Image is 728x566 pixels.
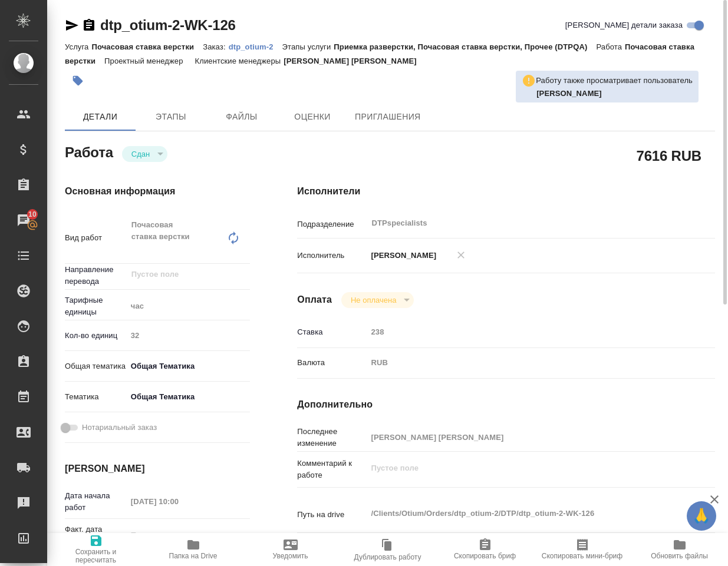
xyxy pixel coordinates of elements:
[242,533,339,566] button: Уведомить
[596,42,625,51] p: Работа
[297,458,367,481] p: Комментарий к работе
[367,323,680,340] input: Пустое поле
[297,250,367,262] p: Исполнитель
[297,509,367,521] p: Путь на drive
[284,110,341,124] span: Оценки
[65,18,79,32] button: Скопировать ссылку для ЯМессенджера
[100,17,236,33] a: dtp_otium-2-WK-126
[213,110,270,124] span: Файлы
[82,422,157,433] span: Нотариальный заказ
[203,42,228,51] p: Заказ:
[284,57,426,65] p: [PERSON_NAME] [PERSON_NAME]
[454,552,516,560] span: Скопировать бриф
[341,292,414,308] div: Сдан
[367,250,436,262] p: [PERSON_NAME]
[65,264,127,287] p: Направление перевода
[297,426,367,449] p: Последнее изменение
[104,57,186,65] p: Проектный менеджер
[533,533,631,566] button: Скопировать мини-бриф
[130,267,223,282] input: Пустое поле
[169,552,218,560] span: Папка на Drive
[297,357,367,369] p: Валюта
[91,42,203,51] p: Почасовая ставка верстки
[65,294,127,318] p: Тарифные единицы
[297,326,367,338] p: Ставка
[565,19,683,31] span: [PERSON_NAME] детали заказа
[297,398,715,412] h4: Дополнительно
[195,57,284,65] p: Клиентские менеджеры
[354,553,421,561] span: Дублировать работу
[367,504,680,524] textarea: /Clients/Оtium/Orders/dtp_otium-2/DTP/dtp_otium-2-WK-126
[297,293,332,307] h4: Оплата
[347,295,400,305] button: Не оплачена
[367,353,680,373] div: RUB
[355,110,421,124] span: Приглашения
[536,89,602,98] b: [PERSON_NAME]
[143,110,199,124] span: Этапы
[297,184,715,198] h4: Исполнители
[282,42,334,51] p: Этапы услуги
[82,18,96,32] button: Скопировать ссылку
[229,42,282,51] p: dtp_otium-2
[127,387,251,407] div: Общая Тематика
[436,533,533,566] button: Скопировать бриф
[367,429,680,446] input: Пустое поле
[631,533,728,566] button: Обновить файлы
[47,533,144,566] button: Сохранить и пересчитать
[65,184,250,198] h4: Основная информация
[65,360,127,372] p: Общая тематика
[334,42,596,51] p: Приемка разверстки, Почасовая ставка верстки, Прочее (DTPQA)
[127,493,230,510] input: Пустое поле
[128,149,153,159] button: Сдан
[3,206,44,235] a: 10
[651,552,708,560] span: Обновить файлы
[65,42,91,51] p: Услуга
[65,490,127,514] p: Дата начала работ
[65,330,127,342] p: Кол-во единиц
[536,75,693,87] p: Работу также просматривает пользователь
[127,356,251,376] div: Общая Тематика
[65,391,127,403] p: Тематика
[297,219,367,230] p: Подразделение
[122,146,167,162] div: Сдан
[229,41,282,51] a: dtp_otium-2
[65,232,127,244] p: Вид работ
[127,296,251,316] div: час
[127,327,251,344] input: Пустое поле
[339,533,436,566] button: Дублировать работу
[54,548,137,564] span: Сохранить и пересчитать
[144,533,242,566] button: Папка на Drive
[72,110,129,124] span: Детали
[536,88,693,100] p: Semenets Irina
[691,504,711,528] span: 🙏
[127,527,230,544] input: Пустое поле
[65,462,250,476] h4: [PERSON_NAME]
[273,552,308,560] span: Уведомить
[65,141,113,162] h2: Работа
[687,501,716,531] button: 🙏
[542,552,622,560] span: Скопировать мини-бриф
[65,68,91,94] button: Добавить тэг
[65,524,127,547] p: Факт. дата начала работ
[21,208,44,220] span: 10
[637,145,701,166] h2: 7616 RUB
